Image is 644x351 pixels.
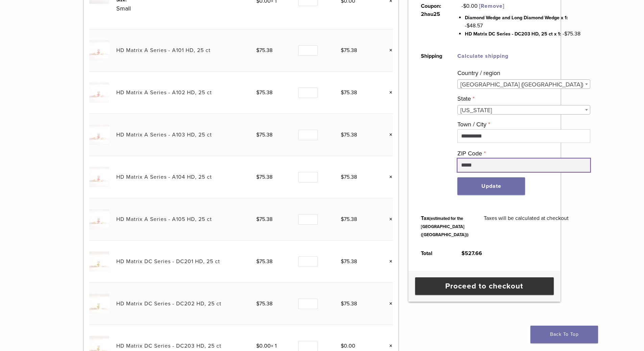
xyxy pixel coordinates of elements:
[457,119,590,129] label: Town / City
[457,94,590,104] label: State
[463,3,466,9] span: $
[116,258,220,265] a: HD Matrix DC Series - DC201 HD, 25 ct
[116,89,212,96] a: HD Matrix A Series - A102 HD, 25 ct
[116,131,212,138] a: HD Matrix A Series - A103 HD, 25 ct
[461,250,482,257] bdi: 527.66
[256,343,271,349] bdi: 0.00
[256,216,272,223] bdi: 75.38
[89,294,109,314] img: HD Matrix DC Series - DC202 HD, 25 ct
[458,105,590,115] span: Arkansas
[384,88,393,97] a: Remove this item
[256,131,272,138] bdi: 75.38
[465,22,483,29] span: - 48.57
[89,125,109,145] img: HD Matrix A Series - A103 HD, 25 ct
[384,299,393,308] a: Remove this item
[413,47,450,209] th: Shipping
[384,46,393,55] a: Remove this item
[256,300,272,307] bdi: 75.38
[256,174,272,180] bdi: 75.38
[89,40,109,60] img: HD Matrix A Series - A101 HD, 25 ct
[457,177,525,195] button: Update
[256,216,259,223] span: $
[461,250,465,257] span: $
[256,47,259,54] span: $
[341,258,357,265] bdi: 75.38
[467,22,470,29] span: $
[256,89,272,96] bdi: 75.38
[89,251,109,271] img: HD Matrix DC Series - DC201 HD, 25 ct
[479,3,504,9] a: Remove 2hau25 coupon
[116,174,212,180] a: HD Matrix A Series - A104 HD, 25 ct
[341,343,344,349] span: $
[413,244,454,263] th: Total
[341,216,344,223] span: $
[116,216,212,223] a: HD Matrix A Series - A105 HD, 25 ct
[116,47,211,54] a: HD Matrix A Series - A101 HD, 25 ct
[341,89,344,96] span: $
[384,342,393,350] a: Remove this item
[341,300,357,307] bdi: 75.38
[465,31,561,37] span: HD Matrix DC Series - DC203 HD, 25 ct x 1:
[457,68,590,78] label: Country / region
[256,258,259,265] span: $
[256,174,259,180] span: $
[384,130,393,139] a: Remove this item
[89,209,109,229] img: HD Matrix A Series - A105 HD, 25 ct
[256,89,259,96] span: $
[341,343,355,349] bdi: 0.00
[116,3,256,14] p: Small
[341,131,344,138] span: $
[384,257,393,266] a: Remove this item
[457,53,508,59] a: Calculate shipping
[341,216,357,223] bdi: 75.38
[458,80,590,89] span: United States (US)
[476,209,576,244] td: Taxes will be calculated at checkout
[457,79,590,89] span: United States (US)
[89,82,109,102] img: HD Matrix A Series - A102 HD, 25 ct
[116,343,221,349] a: HD Matrix DC Series - DC203 HD, 25 ct
[415,277,554,295] a: Proceed to checkout
[341,47,357,54] bdi: 75.38
[256,258,272,265] bdi: 75.38
[463,3,478,9] span: 0.00
[256,343,277,349] span: × 1
[341,174,344,180] span: $
[465,15,568,21] span: Diamond Wedge and Long Diamond Wedge x 1:
[341,258,344,265] span: $
[421,216,469,237] small: (estimated for the [GEOGRAPHIC_DATA] ([GEOGRAPHIC_DATA]))
[341,47,344,54] span: $
[457,148,590,158] label: ZIP Code
[457,105,590,115] span: Arkansas
[530,326,598,343] a: Back To Top
[384,215,393,224] a: Remove this item
[341,131,357,138] bdi: 75.38
[116,300,221,307] a: HD Matrix DC Series - DC202 HD, 25 ct
[256,47,272,54] bdi: 75.38
[564,30,567,37] span: $
[256,300,259,307] span: $
[341,89,357,96] bdi: 75.38
[413,209,476,244] th: Tax
[256,131,259,138] span: $
[384,173,393,181] a: Remove this item
[341,174,357,180] bdi: 75.38
[563,30,580,37] span: - 75.38
[341,300,344,307] span: $
[89,167,109,187] img: HD Matrix A Series - A104 HD, 25 ct
[256,343,259,349] span: $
